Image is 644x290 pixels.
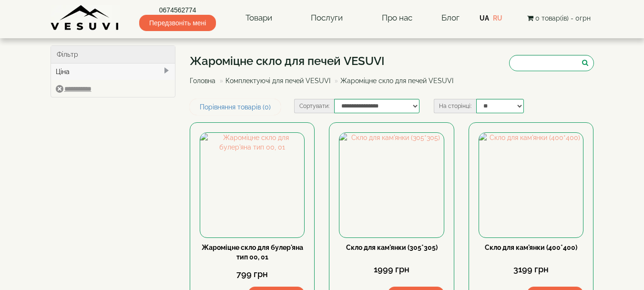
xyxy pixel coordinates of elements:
a: Комплектуючі для печей VESUVI [225,77,330,85]
div: 1999 грн [339,263,444,276]
a: Послуги [301,7,352,29]
a: Товари [236,7,282,29]
a: RU [493,14,502,22]
a: Скло для кам'янки (305*305) [346,244,438,251]
div: Ціна [51,64,175,80]
span: 0 товар(ів) - 0грн [535,14,591,22]
a: UA [480,14,489,22]
a: Порівняння товарів (0) [190,99,281,115]
img: Скло для кам'янки (305*305) [339,133,443,237]
a: Про нас [372,7,422,29]
span: Передзвоніть мені [139,15,216,31]
div: 799 грн [200,268,305,280]
a: Скло для кам'янки (400*400) [485,244,577,251]
img: Скло для кам'янки (400*400) [479,133,583,237]
div: Фільтр [51,46,175,64]
div: 3199 грн [479,263,583,276]
img: Завод VESUVI [51,5,120,31]
label: На сторінці: [434,99,476,113]
h1: Жароміцне скло для печей VESUVI [190,55,460,67]
label: Сортувати: [294,99,334,113]
a: Жароміцне скло для булер'яна тип 00, 01 [202,244,303,261]
li: Жароміцне скло для печей VESUVI [332,76,453,86]
a: 0674562774 [139,5,216,15]
a: Блог [441,13,460,22]
a: Головна [190,77,215,85]
img: Жароміцне скло для булер'яна тип 00, 01 [200,133,304,237]
button: 0 товар(ів) - 0грн [524,13,593,23]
